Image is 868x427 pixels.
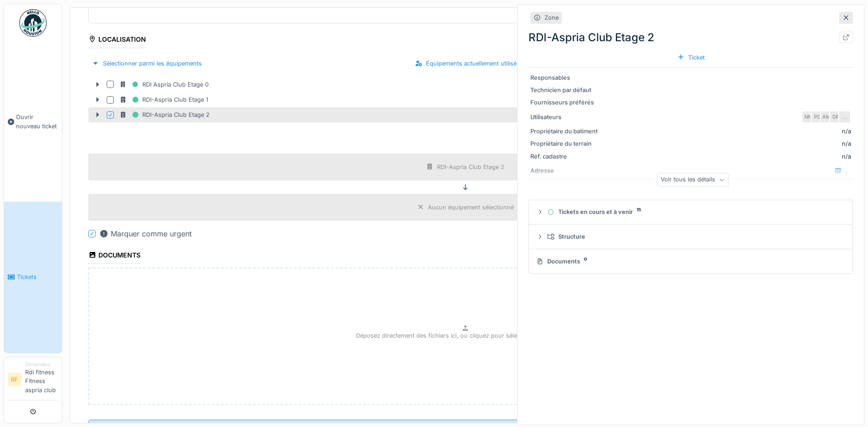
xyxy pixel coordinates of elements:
summary: Structure [533,228,849,245]
div: Marquer comme urgent [99,228,192,239]
div: Documents [536,257,841,266]
div: , [831,164,851,177]
div: Zone [545,13,559,22]
div: Sélectionner parmi les équipements [88,57,205,70]
div: Équipements actuellement utilisés [411,57,523,70]
div: n/a [842,127,851,136]
div: RDI-Aspria Club Etage 2 [119,109,210,120]
div: n/a [604,139,851,148]
div: Structure [547,232,841,241]
span: Tickets [17,273,58,281]
div: GP [829,110,842,123]
div: PD [811,110,824,123]
a: Tickets [4,202,62,353]
span: Ouvrir nouveau ticket [16,113,58,130]
div: Technicien par défaut [530,86,601,94]
div: Réf. cadastre [530,152,601,161]
summary: Documents0 [533,253,849,270]
div: Aucun équipement sélectionné [428,203,514,212]
div: Tickets en cours et à venir [547,208,841,216]
img: Badge_color-CXgf-gQk.svg [19,9,47,37]
div: Voir tous les détails [657,173,728,186]
div: … [838,110,851,123]
div: Demandeur [25,361,58,368]
a: Ouvrir nouveau ticket [4,42,62,202]
a: RF DemandeurRdi fitness Fitness aspria club [8,361,58,400]
div: n/a [604,152,851,161]
div: RDI-Aspria Club Etage 2 [437,163,504,171]
div: AM [820,110,833,123]
div: Propriétaire du batiment [530,127,601,136]
div: Documents [88,248,140,264]
div: RDI-Aspria Club Etage 2 [528,29,853,46]
div: Ticket [674,51,708,64]
li: RF [8,372,22,386]
div: RDI-Aspria Club Etage 1 [119,94,208,105]
div: Propriétaire du terrain [530,139,601,148]
div: NN [802,110,814,123]
li: Rdi fitness Fitness aspria club [25,361,58,398]
div: Responsables [530,73,601,82]
div: Localisation [88,33,146,48]
div: Utilisateurs [530,113,601,121]
div: Fournisseurs préférés [530,98,601,107]
div: RDI Aspria Club Etage 0 [119,79,209,90]
summary: Tickets en cours et à venir15 [533,204,849,221]
p: Déposez directement des fichiers ici, ou cliquez pour sélectionner des fichiers [356,331,574,340]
